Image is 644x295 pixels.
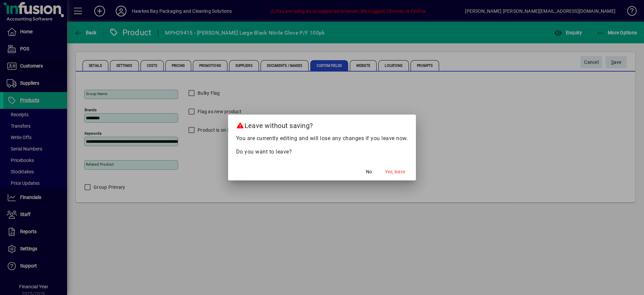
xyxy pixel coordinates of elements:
p: You are currently editing and will lose any changes if you leave now. [236,134,408,142]
button: Yes, leave [382,166,408,178]
p: Do you want to leave? [236,148,408,156]
button: No [358,166,380,178]
span: No [366,168,372,175]
h2: Leave without saving? [228,115,416,134]
span: Yes, leave [385,168,405,175]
